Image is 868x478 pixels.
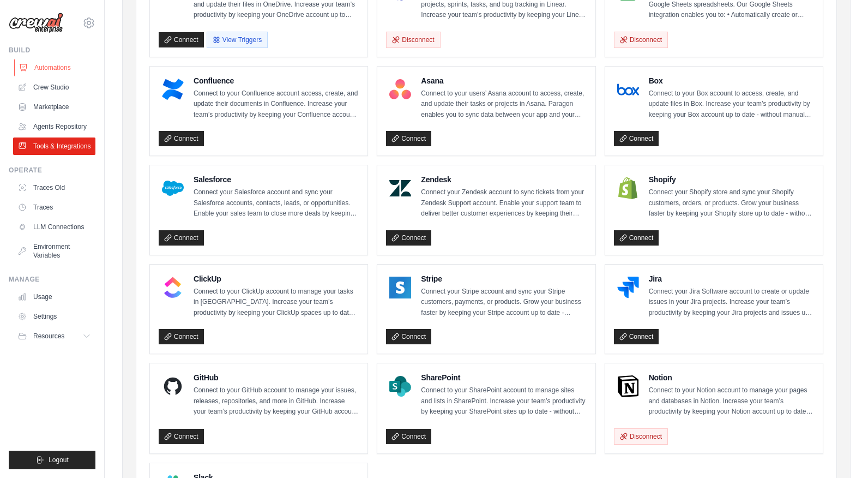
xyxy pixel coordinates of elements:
[617,177,639,199] img: Shopify Logo
[649,88,814,121] p: Connect to your Box account to access, create, and update files in Box. Increase your team’s prod...
[13,327,95,345] button: Resources
[421,75,586,86] h4: Asana
[9,275,95,284] div: Manage
[649,75,814,86] h4: Box
[162,177,184,199] img: Salesforce Logo
[389,375,411,397] img: SharePoint Logo
[194,385,359,417] p: Connect to your GitHub account to manage your issues, releases, repositories, and more in GitHub....
[614,428,668,445] button: Disconnect
[207,32,268,48] button: View Triggers
[614,32,668,48] button: Disconnect
[162,375,184,397] img: GitHub Logo
[13,138,95,155] a: Tools & Integrations
[162,277,184,298] img: ClickUp Logo
[9,13,63,33] img: Logo
[617,277,639,298] img: Jira Logo
[9,451,95,469] button: Logout
[649,174,814,185] h4: Shopify
[614,230,659,246] a: Connect
[421,174,586,185] h4: Zendesk
[421,286,586,319] p: Connect your Stripe account and sync your Stripe customers, payments, or products. Grow your busi...
[162,79,184,100] img: Confluence Logo
[614,329,659,344] a: Connect
[421,187,586,219] p: Connect your Zendesk account to sync tickets from your Zendesk Support account. Enable your suppo...
[386,329,431,344] a: Connect
[386,429,431,444] a: Connect
[13,118,95,135] a: Agents Repository
[13,238,95,264] a: Environment Variables
[386,131,431,146] a: Connect
[194,88,359,121] p: Connect to your Confluence account access, create, and update their documents in Confluence. Incr...
[649,187,814,219] p: Connect your Shopify store and sync your Shopify customers, orders, or products. Grow your busine...
[13,98,95,116] a: Marketplace
[649,273,814,284] h4: Jira
[194,187,359,219] p: Connect your Salesforce account and sync your Salesforce accounts, contacts, leads, or opportunit...
[389,79,411,100] img: Asana Logo
[13,199,95,216] a: Traces
[386,230,431,246] a: Connect
[194,75,359,86] h4: Confluence
[13,308,95,325] a: Settings
[421,385,586,417] p: Connect to your SharePoint account to manage sites and lists in SharePoint. Increase your team’s ...
[9,166,95,175] div: Operate
[159,230,204,246] a: Connect
[421,88,586,121] p: Connect to your users’ Asana account to access, create, and update their tasks or projects in Asa...
[194,372,359,383] h4: GitHub
[649,372,814,383] h4: Notion
[421,372,586,383] h4: SharePoint
[194,273,359,284] h4: ClickUp
[194,174,359,185] h4: Salesforce
[13,79,95,96] a: Crew Studio
[421,273,586,284] h4: Stripe
[49,456,69,464] span: Logout
[159,429,204,444] a: Connect
[617,375,639,397] img: Notion Logo
[194,286,359,319] p: Connect to your ClickUp account to manage your tasks in [GEOGRAPHIC_DATA]. Increase your team’s p...
[389,177,411,199] img: Zendesk Logo
[159,329,204,344] a: Connect
[389,277,411,298] img: Stripe Logo
[33,332,64,340] span: Resources
[13,288,95,306] a: Usage
[14,59,97,76] a: Automations
[13,179,95,196] a: Traces Old
[649,286,814,319] p: Connect your Jira Software account to create or update issues in your Jira projects. Increase you...
[649,385,814,417] p: Connect to your Notion account to manage your pages and databases in Notion. Increase your team’s...
[614,131,659,146] a: Connect
[13,218,95,236] a: LLM Connections
[9,46,95,55] div: Build
[617,79,639,100] img: Box Logo
[159,32,204,47] a: Connect
[386,32,440,48] button: Disconnect
[159,131,204,146] a: Connect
